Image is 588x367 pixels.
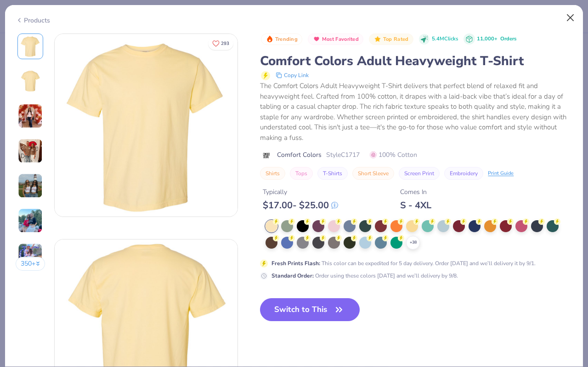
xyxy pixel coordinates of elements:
[322,37,359,42] span: Most Favorited
[260,298,360,321] button: Switch to This
[271,272,314,279] strong: Standard Order :
[500,35,516,42] span: Orders
[271,259,536,267] div: This color can be expedited for 5 day delivery. Order [DATE] and we’ll delivery it by 9/1.
[19,70,41,92] img: Back
[275,37,298,42] span: Trending
[562,9,579,27] button: Close
[16,257,45,271] button: 350+
[374,35,381,43] img: Top Rated sort
[18,208,43,233] img: User generated content
[271,260,320,267] strong: Fresh Prints Flash :
[18,104,43,128] img: User generated content
[400,200,431,211] div: S - 4XL
[290,167,313,180] button: Tops
[352,167,394,180] button: Short Sleeve
[432,35,458,43] span: 5.4M Clicks
[208,37,233,50] button: Like
[263,200,338,211] div: $ 17.00 - $ 25.00
[18,173,43,198] img: User generated content
[273,70,311,81] button: copy to clipboard
[399,167,440,180] button: Screen Print
[55,34,237,217] img: Front
[260,52,572,70] div: Comfort Colors Adult Heavyweight T-Shirt
[260,152,272,159] img: brand logo
[326,150,360,160] span: Style C1717
[18,139,43,163] img: User generated content
[410,239,417,246] span: + 38
[263,187,338,197] div: Typically
[370,150,417,160] span: 100% Cotton
[221,41,229,46] span: 293
[400,187,431,197] div: Comes In
[488,170,514,178] div: Print Guide
[260,81,572,143] div: The Comfort Colors Adult Heavyweight T-Shirt delivers that perfect blend of relaxed fit and heavy...
[277,150,322,160] span: Comfort Colors
[369,33,413,45] button: Badge Button
[16,16,50,25] div: Products
[19,35,41,57] img: Front
[266,35,273,43] img: Trending sort
[317,167,348,180] button: T-Shirts
[18,243,43,268] img: User generated content
[308,33,363,45] button: Badge Button
[260,167,285,180] button: Shirts
[313,35,320,43] img: Most Favorited sort
[477,35,516,43] div: 11,000+
[271,272,458,280] div: Order using these colors [DATE] and we’ll delivery by 9/8.
[383,37,409,42] span: Top Rated
[444,167,483,180] button: Embroidery
[261,33,302,45] button: Badge Button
